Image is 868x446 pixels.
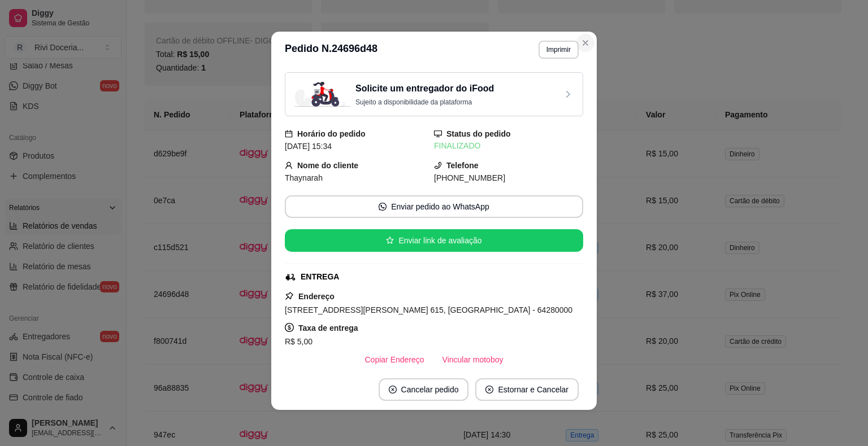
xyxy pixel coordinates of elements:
[285,305,572,314] span: [STREET_ADDRESS][PERSON_NAME] 615, [GEOGRAPHIC_DATA] - 64280000
[434,140,583,152] div: FINALIZADO
[379,203,387,211] span: whats-app
[434,161,442,169] span: phone
[297,129,366,138] strong: Horário do pedido
[285,337,313,346] span: R$ 5,00
[285,323,294,332] span: dollar
[379,378,469,401] button: close-circleCancelar pedido
[285,161,293,169] span: user
[434,130,442,138] span: desktop
[355,82,494,95] h3: Solicite um entregador do iFood
[285,195,583,218] button: whats-appEnviar pedido ao WhatsApp
[446,129,511,138] strong: Status do pedido
[285,291,294,300] span: pushpin
[355,98,494,107] p: Sujeito a disponibilidade da plataforma
[285,41,377,59] h3: Pedido N. 24696d48
[434,173,505,182] span: [PHONE_NUMBER]
[356,348,433,371] button: Copiar Endereço
[285,142,332,151] span: [DATE] 15:34
[298,292,335,301] strong: Endereço
[301,271,339,283] div: ENTREGA
[389,386,397,393] span: close-circle
[576,34,594,52] button: Close
[297,161,358,170] strong: Nome do cliente
[433,348,513,371] button: Vincular motoboy
[485,386,493,393] span: close-circle
[446,161,479,170] strong: Telefone
[298,323,358,333] strong: Taxa de entrega
[285,229,583,252] button: starEnviar link de avaliação
[386,237,394,244] span: star
[539,41,579,59] button: Imprimir
[285,130,293,138] span: calendar
[475,378,579,401] button: close-circleEstornar e Cancelar
[285,173,323,182] span: Thaynarah
[294,82,351,107] img: delivery-image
